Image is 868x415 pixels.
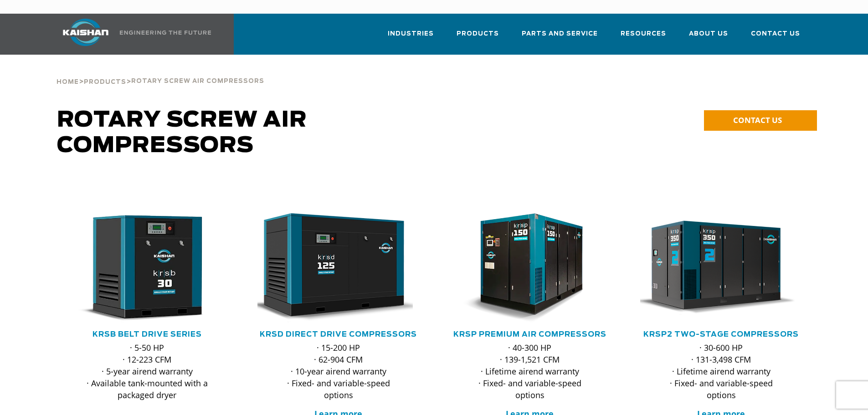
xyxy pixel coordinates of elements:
img: krsb30 [59,213,221,323]
div: krsp150 [449,213,611,323]
a: Contact Us [751,22,800,53]
span: Products [457,29,499,39]
p: · 40-300 HP · 139-1,521 CFM · Lifetime airend warranty · Fixed- and variable-speed options [467,342,593,401]
img: krsp350 [633,213,796,323]
p: · 15-200 HP · 62-904 CFM · 10-year airend warranty · Fixed- and variable-speed options [276,342,401,401]
a: KRSP Premium Air Compressors [453,331,606,338]
span: Products [84,79,126,85]
a: KRSB Belt Drive Series [92,331,202,338]
a: About Us [689,22,728,53]
a: Kaishan USA [51,14,213,55]
div: krsp350 [640,213,802,323]
span: Industries [388,29,434,39]
span: Contact Us [751,29,800,39]
a: Products [457,22,499,53]
a: KRSP2 Two-Stage Compressors [643,331,799,338]
a: Resources [621,22,666,53]
span: Rotary Screw Air Compressors [131,78,264,84]
span: CONTACT US [733,115,782,125]
p: · 30-600 HP · 131-3,498 CFM · Lifetime airend warranty · Fixed- and variable-speed options [658,342,784,401]
a: KRSD Direct Drive Compressors [260,331,417,338]
span: Rotary Screw Air Compressors [57,109,307,157]
div: krsb30 [66,213,228,323]
a: Industries [388,22,434,53]
a: Home [56,77,79,86]
a: CONTACT US [704,110,817,131]
span: Home [56,79,79,85]
div: krsd125 [257,213,420,323]
div: > > [56,55,264,89]
span: Resources [621,29,666,39]
span: About Us [689,29,728,39]
img: kaishan logo [51,19,120,46]
a: Products [84,77,126,86]
img: krsp150 [442,213,604,323]
img: Engineering the future [120,31,211,35]
a: Parts and Service [522,22,598,53]
span: Parts and Service [522,29,598,39]
img: krsd125 [251,213,413,323]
